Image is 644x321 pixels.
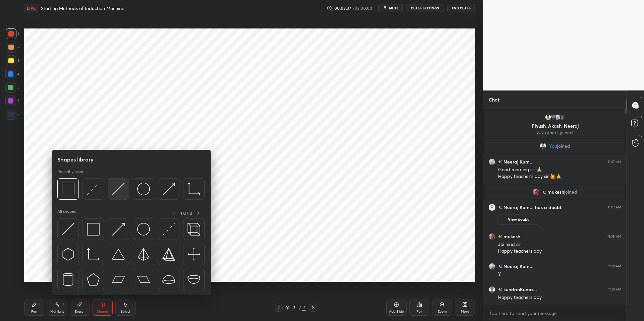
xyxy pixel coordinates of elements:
img: svg+xml;charset=utf-8,%3Csvg%20xmlns%3D%22http%3A%2F%2Fwww.w3.org%2F2000%2Fsvg%22%20width%3D%2238... [162,273,175,286]
h6: Neeraj Kum... [502,263,534,270]
span: has a doubt [534,204,561,210]
p: T [640,96,642,101]
div: Zoom [438,310,447,313]
img: svg+xml;charset=utf-8,%3Csvg%20xmlns%3D%22http%3A%2F%2Fwww.w3.org%2F2000%2Fsvg%22%20width%3D%2244... [112,273,125,286]
img: db500a96215b46539d6c2ed345a88a13.jpg [489,233,495,240]
div: 6 [5,95,19,106]
img: svg+xml;charset=utf-8,%3Csvg%20xmlns%3D%22http%3A%2F%2Fwww.w3.org%2F2000%2Fsvg%22%20width%3D%2235... [187,223,200,236]
div: 1 [6,28,19,39]
div: 2 [559,114,566,121]
img: svg+xml;charset=utf-8,%3Csvg%20xmlns%3D%22http%3A%2F%2Fwww.w3.org%2F2000%2Fsvg%22%20width%3D%2238... [187,273,200,286]
img: 346f0f38a6c4438db66fc738dbaec893.jpg [540,143,546,149]
img: no-rating-badge.077c3623.svg [498,265,502,268]
img: 9081843af544456586c459531e725913.jpg [489,158,495,165]
div: 5 [5,82,19,93]
img: svg+xml;charset=utf-8,%3Csvg%20xmlns%3D%22http%3A%2F%2Fwww.w3.org%2F2000%2Fsvg%22%20width%3D%2230... [162,183,175,195]
div: Add Slide [389,310,404,313]
div: L [108,303,110,306]
h6: Neeraj Kum... [502,204,534,210]
p: Chat [483,91,505,109]
p: D [640,115,642,120]
img: svg+xml;charset=utf-8,%3Csvg%20xmlns%3D%22http%3A%2F%2Fwww.w3.org%2F2000%2Fsvg%22%20width%3D%2240... [187,248,200,261]
div: S [130,303,132,306]
div: Eraser [75,310,85,313]
span: joined [564,189,577,195]
div: 7 [6,109,19,120]
span: mute [389,6,398,10]
div: Select [121,310,130,313]
div: 3 [6,55,19,66]
div: 11:07 AM [608,160,621,164]
img: svg+xml;charset=utf-8,%3Csvg%20xmlns%3D%22http%3A%2F%2Fwww.w3.org%2F2000%2Fsvg%22%20width%3D%2234... [87,273,100,286]
img: svg+xml;charset=utf-8,%3Csvg%20xmlns%3D%22http%3A%2F%2Fwww.w3.org%2F2000%2Fsvg%22%20width%3D%2230... [62,223,74,236]
div: Good morning sir 🙏 [498,167,621,173]
h6: mukesh [502,233,520,240]
p: 1 OF 2 [180,210,192,216]
span: mukesh [547,189,564,195]
div: 11:10 AM [608,287,621,292]
div: 4 [5,69,19,79]
p: & 2 others joined [489,130,621,135]
div: LIVE [24,4,38,12]
img: 9081843af544456586c459531e725913.jpg [554,114,561,121]
h5: Shapes library [57,155,94,164]
img: no-rating-badge.077c3623.svg [498,288,502,292]
img: svg+xml;charset=utf-8,%3Csvg%20xmlns%3D%22http%3A%2F%2Fwww.w3.org%2F2000%2Fsvg%22%20width%3D%2228... [62,273,74,286]
div: 11:08 AM [607,235,621,239]
h4: Starting Methods of Induction Machine [41,5,124,11]
div: P [39,303,41,306]
div: Jai hind sir [498,241,621,248]
img: svg+xml;charset=utf-8,%3Csvg%20xmlns%3D%22http%3A%2F%2Fwww.w3.org%2F2000%2Fsvg%22%20width%3D%2230... [112,183,125,195]
div: Pen [31,310,37,313]
div: 11:07 AM [608,205,621,209]
img: svg+xml;charset=utf-8,%3Csvg%20xmlns%3D%22http%3A%2F%2Fwww.w3.org%2F2000%2Fsvg%22%20width%3D%2230... [62,248,74,261]
button: End Class [447,4,475,12]
img: 6499c9f0efa54173aa28340051e62cb0.jpg [545,114,551,121]
p: All shapes [57,209,76,217]
span: joined [557,143,570,149]
p: Piyush, Akash, Neeraj [489,123,621,129]
img: svg+xml;charset=utf-8,%3Csvg%20xmlns%3D%22http%3A%2F%2Fwww.w3.org%2F2000%2Fsvg%22%20width%3D%2238... [112,248,125,261]
div: Y [498,271,621,278]
img: svg+xml;charset=utf-8,%3Csvg%20xmlns%3D%22http%3A%2F%2Fwww.w3.org%2F2000%2Fsvg%22%20width%3D%2234... [87,223,100,236]
button: View doubt [498,214,538,225]
div: 3 [291,306,298,310]
div: / [299,306,301,310]
img: svg+xml;charset=utf-8,%3Csvg%20xmlns%3D%22http%3A%2F%2Fwww.w3.org%2F2000%2Fsvg%22%20width%3D%2230... [162,223,175,236]
img: svg+xml;charset=utf-8,%3Csvg%20xmlns%3D%22http%3A%2F%2Fwww.w3.org%2F2000%2Fsvg%22%20width%3D%2230... [112,223,125,236]
img: svg+xml;charset=utf-8,%3Csvg%20xmlns%3D%22http%3A%2F%2Fwww.w3.org%2F2000%2Fsvg%22%20width%3D%2233... [187,183,200,195]
img: no-rating-badge.077c3623.svg [498,204,502,210]
div: Shapes [97,310,108,313]
img: svg+xml;charset=utf-8,%3Csvg%20xmlns%3D%22http%3A%2F%2Fwww.w3.org%2F2000%2Fsvg%22%20width%3D%2234... [137,248,150,261]
div: 11:10 AM [608,264,621,268]
p: G [639,133,642,138]
img: no-rating-badge.077c3623.svg [498,235,502,239]
div: Happy teachers day [498,294,621,301]
img: svg+xml;charset=utf-8,%3Csvg%20xmlns%3D%22http%3A%2F%2Fwww.w3.org%2F2000%2Fsvg%22%20width%3D%2230... [87,183,100,195]
div: 2 [6,42,19,53]
img: no-rating-badge.077c3623.svg [542,191,546,194]
img: db500a96215b46539d6c2ed345a88a13.jpg [533,189,539,195]
div: H [62,303,64,306]
img: svg+xml;charset=utf-8,%3Csvg%20xmlns%3D%22http%3A%2F%2Fwww.w3.org%2F2000%2Fsvg%22%20width%3D%2236... [137,223,150,236]
img: svg+xml;charset=utf-8,%3Csvg%20xmlns%3D%22http%3A%2F%2Fwww.w3.org%2F2000%2Fsvg%22%20width%3D%2244... [137,273,150,286]
img: svg+xml;charset=utf-8,%3Csvg%20xmlns%3D%22http%3A%2F%2Fwww.w3.org%2F2000%2Fsvg%22%20width%3D%2234... [162,248,175,261]
h6: kundanKuma... [502,286,537,293]
img: d1eca11627db435fa99b97f22aa05bd6.jpg [549,114,556,121]
div: Highlight [50,310,64,313]
span: You [549,143,557,149]
img: svg+xml;charset=utf-8,%3Csvg%20xmlns%3D%22http%3A%2F%2Fwww.w3.org%2F2000%2Fsvg%22%20width%3D%2234... [62,183,74,195]
img: svg+xml;charset=utf-8,%3Csvg%20xmlns%3D%22http%3A%2F%2Fwww.w3.org%2F2000%2Fsvg%22%20width%3D%2233... [87,248,100,261]
button: mute [378,4,402,12]
div: Happy teacher's day sir 🙋🙏 [498,173,621,180]
p: Recently used [57,169,83,174]
button: CLASS SETTINGS [407,4,443,12]
div: grid [483,110,627,305]
img: svg+xml;charset=utf-8,%3Csvg%20xmlns%3D%22http%3A%2F%2Fwww.w3.org%2F2000%2Fsvg%22%20width%3D%2236... [137,183,150,195]
div: 3 [302,305,306,311]
h6: Neeraj Kum... [502,158,534,165]
div: More [461,310,469,313]
img: default.png [489,286,495,293]
img: 9081843af544456586c459531e725913.jpg [489,263,495,270]
div: Happy teachers day [498,248,621,255]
